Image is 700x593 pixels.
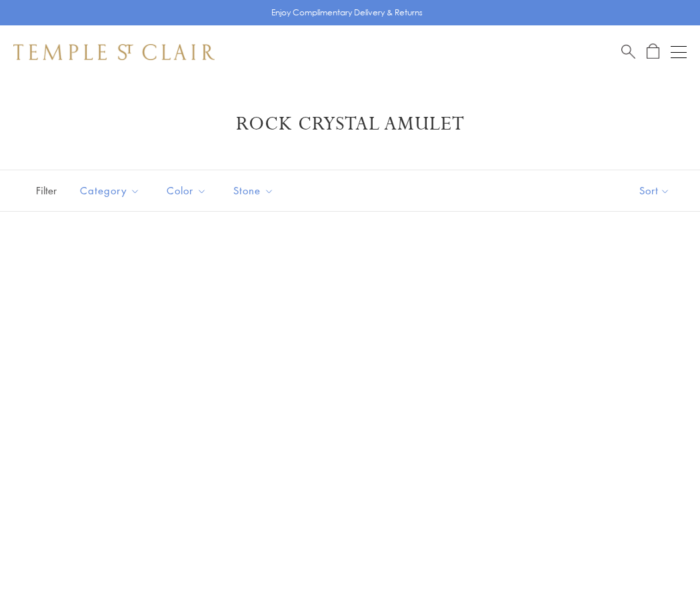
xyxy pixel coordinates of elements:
[70,176,150,206] button: Category
[621,43,635,60] a: Search
[13,44,215,60] img: Temple St. Clair
[227,182,284,199] span: Stone
[271,6,423,19] p: Enjoy Complimentary Delivery & Returns
[33,112,667,136] h1: Rock Crystal Amulet
[609,170,700,211] button: Show sort by
[671,44,687,60] button: Open navigation
[157,176,217,206] button: Color
[223,176,284,206] button: Stone
[73,182,150,199] span: Category
[160,182,217,199] span: Color
[647,43,659,60] a: Open Shopping Bag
